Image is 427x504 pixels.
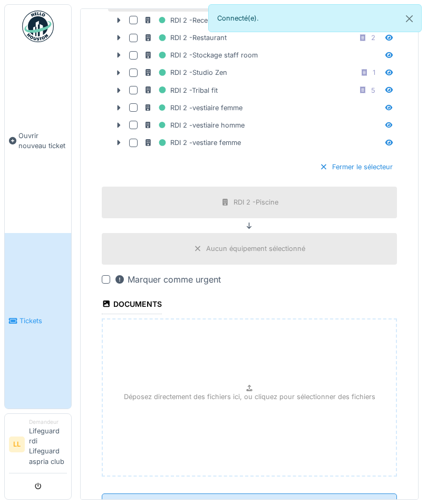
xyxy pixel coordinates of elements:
button: Close [397,5,421,33]
li: Lifeguard rdi Lifeguard aspria club [29,418,67,471]
div: RDI 2 -Stockage staff room [144,49,258,62]
div: Demandeur [29,418,67,426]
div: Marquer comme urgent [114,273,221,286]
img: Badge_color-CXgf-gQk.svg [22,11,54,42]
div: 5 [371,85,375,95]
a: Tickets [5,233,71,408]
p: Déposez directement des fichiers ici, ou cliquez pour sélectionner des fichiers [124,392,375,402]
div: RDI 2 -Reception [144,14,224,27]
span: Ouvrir nouveau ticket [18,131,67,151]
div: Aucun équipement sélectionné [206,244,305,254]
div: RDI 2 -vestiare femme [144,136,241,149]
div: RDI 2 -vestiaire homme [144,119,245,132]
div: Connecté(e). [208,4,422,32]
li: LL [9,437,25,452]
div: RDI 2 -Piscine [234,197,278,207]
div: Documents [102,296,162,314]
div: Fermer le sélecteur [315,160,397,174]
div: 1 [373,67,375,77]
div: RDI 2 -Tribal fit [144,84,218,97]
div: 2 [371,33,375,43]
div: RDI 2 -Restaurant [144,31,227,44]
div: RDI 2 -Studio Zen [144,66,227,79]
div: RDI 2 -vestiaire femme [144,101,242,114]
a: Ouvrir nouveau ticket [5,48,71,233]
a: LL DemandeurLifeguard rdi Lifeguard aspria club [9,418,67,473]
span: Tickets [20,316,67,326]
